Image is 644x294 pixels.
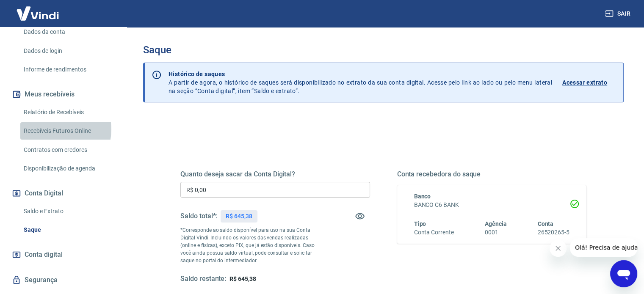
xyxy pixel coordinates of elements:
a: Recebíveis Futuros Online [20,122,116,140]
h6: 0001 [485,228,507,237]
img: Vindi [10,0,65,26]
p: Histórico de saques [169,70,552,78]
h5: Conta recebedora do saque [397,170,587,179]
span: Conta digital [25,249,63,261]
p: Acessar extrato [562,78,607,87]
button: Conta Digital [10,184,116,203]
button: Meus recebíveis [10,85,116,104]
a: Dados da conta [20,23,116,41]
a: Relatório de Recebíveis [20,104,116,121]
a: Saldo e Extrato [20,203,116,220]
span: Conta [537,220,553,227]
a: Acessar extrato [562,70,616,95]
h6: Conta Corrente [414,228,454,237]
a: Informe de rendimentos [20,61,116,78]
h3: Saque [143,44,624,56]
span: R$ 645,38 [229,275,256,282]
a: Saque [20,221,116,239]
a: Contratos com credores [20,141,116,159]
p: R$ 645,38 [226,212,252,221]
h6: 26520265-5 [537,228,569,237]
h6: BANCO C6 BANK [414,201,570,209]
a: Dados de login [20,42,116,60]
a: Conta digital [10,245,116,264]
p: A partir de agora, o histórico de saques será disponibilizado no extrato da sua conta digital. Ac... [169,70,552,95]
h5: Saldo total*: [180,212,217,220]
iframe: Botão para abrir a janela de mensagens [610,260,637,287]
span: Banco [414,193,431,200]
h5: Quanto deseja sacar da Conta Digital? [180,170,370,179]
h5: Saldo restante: [180,275,226,283]
button: Sair [603,6,634,22]
span: Agência [485,220,507,227]
a: Segurança [10,271,116,289]
span: Tipo [414,220,426,227]
span: Olá! Precisa de ajuda? [5,6,71,13]
iframe: Fechar mensagem [550,240,567,257]
p: *Corresponde ao saldo disponível para uso na sua Conta Digital Vindi. Incluindo os valores das ve... [180,226,323,264]
a: Disponibilização de agenda [20,160,116,177]
iframe: Mensagem da empresa [570,238,637,257]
